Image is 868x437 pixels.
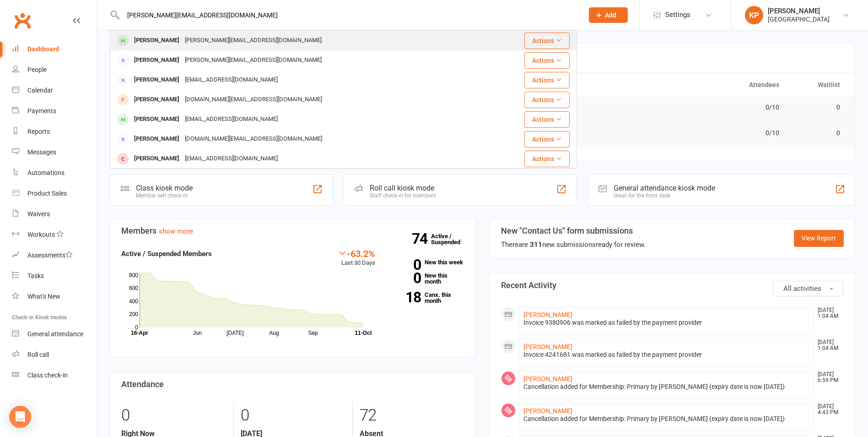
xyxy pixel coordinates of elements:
button: Actions [524,151,570,167]
a: People [12,60,97,80]
div: [EMAIL_ADDRESS][DOMAIN_NAME] [182,113,280,126]
div: Class check-in [27,371,68,379]
div: [EMAIL_ADDRESS][DOMAIN_NAME] [182,152,280,165]
div: [DOMAIN_NAME][EMAIL_ADDRESS][DOMAIN_NAME] [182,132,325,146]
div: [PERSON_NAME][EMAIL_ADDRESS][DOMAIN_NAME] [182,54,324,67]
div: Workouts [27,231,55,238]
td: 0 [787,122,848,144]
span: Add [605,11,616,19]
a: Calendar [12,80,97,101]
a: Product Sales [12,183,97,204]
a: Messages [12,142,97,163]
div: [PERSON_NAME][EMAIL_ADDRESS][DOMAIN_NAME] [182,34,324,47]
h3: Members [121,226,464,235]
div: Product Sales [27,190,67,197]
div: Cancellation added for Membership: Primary by [PERSON_NAME] (expiry date is now [DATE]) [523,383,810,391]
time: [DATE] 4:43 PM [813,404,843,415]
time: [DATE] 1:04 AM [813,339,843,351]
div: -63.2% [338,248,375,258]
div: Reports [27,128,50,135]
h3: New "Contact Us" form submissions [501,226,646,235]
th: Waitlist [787,73,848,97]
a: Automations [12,163,97,183]
button: Actions [524,92,570,108]
div: [EMAIL_ADDRESS][DOMAIN_NAME] [182,73,280,87]
td: 0 [787,97,848,118]
h3: Recent Activity [501,281,844,290]
div: Payments [27,107,56,115]
div: Waivers [27,210,50,218]
div: Great for the front desk [614,192,715,199]
a: Class kiosk mode [12,365,97,386]
a: Tasks [12,266,97,286]
button: Actions [524,33,570,49]
a: Clubworx [11,9,34,32]
div: Invoice 9380906 was marked as failed by the payment provider [523,319,810,327]
div: KP [745,6,763,24]
div: General attendance kiosk mode [614,184,715,192]
a: [PERSON_NAME] [523,311,572,318]
time: [DATE] 1:04 AM [813,307,843,319]
a: Reports [12,121,97,142]
a: [PERSON_NAME] [523,343,572,350]
div: There are new submissions ready for review. [501,239,646,250]
a: General attendance kiosk mode [12,324,97,344]
strong: 74 [412,232,431,246]
input: Search... [120,9,577,22]
td: 0/10 [665,97,787,118]
div: Tasks [27,272,44,279]
div: Invoice 4241681 was marked as failed by the payment provider [523,351,810,359]
a: Waivers [12,204,97,224]
div: [PERSON_NAME] [131,54,182,67]
div: Messages [27,148,56,156]
button: Actions [524,72,570,88]
a: 0New this month [389,273,464,284]
div: 72 [360,402,464,429]
div: [PERSON_NAME] [768,7,830,15]
div: What's New [27,293,60,300]
div: 0 [121,402,226,429]
div: Member self check-in [136,192,193,199]
div: [DOMAIN_NAME][EMAIL_ADDRESS][DOMAIN_NAME] [182,93,325,106]
div: [PERSON_NAME] [131,113,182,126]
button: Add [589,7,628,23]
div: Last 30 Days [338,248,375,268]
a: [PERSON_NAME] [523,375,572,382]
button: Actions [524,52,570,69]
span: All activities [783,284,821,293]
div: Roll call kiosk mode [370,184,436,192]
a: Payments [12,101,97,121]
div: Cancellation added for Membership: Primary by [PERSON_NAME] (expiry date is now [DATE]) [523,415,810,423]
div: Open Intercom Messenger [9,406,31,428]
div: Dashboard [27,45,59,53]
div: [PERSON_NAME] [131,152,182,165]
a: 74Active / Suspended [431,226,471,252]
button: Actions [524,111,570,128]
span: Settings [665,5,690,25]
div: Class kiosk mode [136,184,193,192]
th: Attendees [665,73,787,97]
a: 18Canx. this month [389,292,464,304]
a: Dashboard [12,39,97,60]
div: [PERSON_NAME] [131,93,182,106]
a: Assessments [12,245,97,266]
a: 0New this week [389,259,464,265]
div: Automations [27,169,65,176]
div: Assessments [27,251,73,259]
div: 0 [241,402,345,429]
a: [PERSON_NAME] [523,407,572,415]
div: [PERSON_NAME] [131,34,182,47]
div: Calendar [27,87,53,94]
h3: Attendance [121,380,464,389]
div: Roll call [27,351,49,358]
button: Actions [524,131,570,147]
a: Workouts [12,224,97,245]
div: [PERSON_NAME] [131,132,182,146]
div: People [27,66,47,73]
div: Staff check-in for members [370,192,436,199]
div: General attendance [27,330,83,338]
td: 0/10 [665,122,787,144]
div: [GEOGRAPHIC_DATA] [768,15,830,23]
strong: 0 [389,258,421,272]
th: Trainer [544,73,665,97]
